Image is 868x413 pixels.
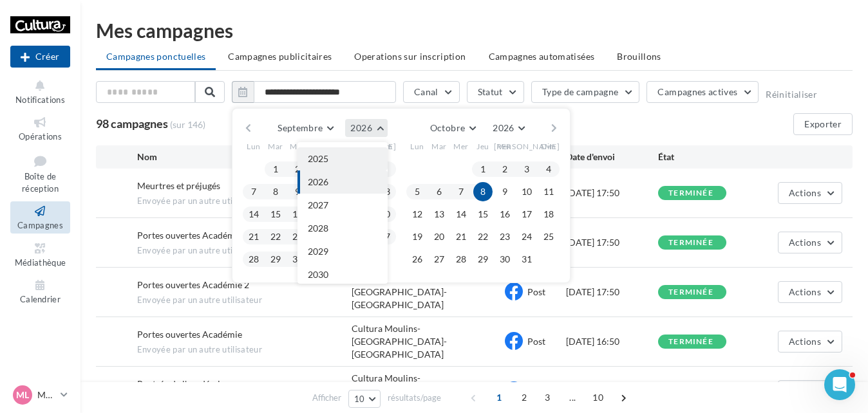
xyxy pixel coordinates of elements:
[566,335,658,348] div: [DATE] 16:50
[494,141,560,152] span: [PERSON_NAME]
[539,227,558,246] button: 25
[824,369,855,400] iframe: Intercom live chat
[517,205,536,224] button: 17
[170,118,205,131] span: (sur 146)
[668,288,713,297] div: terminée
[410,141,424,152] span: Lun
[352,322,505,361] div: Cultura Moulins-[GEOGRAPHIC_DATA]-[GEOGRAPHIC_DATA]
[308,199,328,210] span: 2027
[244,250,263,269] button: 28
[266,160,285,179] button: 1
[778,331,842,353] button: Actions
[495,205,514,224] button: 16
[266,250,285,269] button: 29
[766,89,817,100] button: Réinitialiser
[408,227,427,246] button: 19
[425,119,480,137] button: Octobre
[388,392,441,404] span: résultats/page
[789,336,821,347] span: Actions
[137,329,242,340] span: Portes ouvertes Académie
[430,122,465,133] span: Octobre
[566,187,658,199] div: [DATE] 17:50
[10,113,70,144] a: Opérations
[778,281,842,303] button: Actions
[10,150,70,197] a: Boîte de réception
[429,227,449,246] button: 20
[266,205,285,224] button: 15
[10,76,70,107] button: Notifications
[408,182,427,201] button: 5
[96,116,168,131] span: 98 campagnes
[288,227,307,246] button: 23
[137,230,249,241] span: Portes ouvertes Académie 3
[566,151,658,163] div: Date d'envoi
[793,113,853,135] button: Exporter
[527,336,545,347] span: Post
[429,182,449,201] button: 6
[453,141,469,152] span: Mer
[495,182,514,201] button: 9
[778,232,842,253] button: Actions
[354,51,466,62] span: Operations sur inscription
[493,122,514,133] span: 2026
[778,182,842,204] button: Actions
[313,141,326,152] span: Jeu
[539,182,558,201] button: 11
[473,227,493,246] button: 22
[352,273,505,311] div: Cultura Moulins-[GEOGRAPHIC_DATA]-[GEOGRAPHIC_DATA]
[297,240,388,263] button: 2029
[473,205,493,224] button: 15
[350,122,372,133] span: 2026
[297,147,388,170] button: 2025
[566,286,658,298] div: [DATE] 17:50
[10,383,70,407] a: Ml Moulin les Metz
[312,392,341,404] span: Afficher
[297,194,388,217] button: 2027
[789,187,821,198] span: Actions
[562,387,583,408] span: ...
[566,236,658,249] div: [DATE] 17:50
[527,286,545,297] span: Post
[489,387,509,408] span: 1
[268,141,283,152] span: Mar
[137,151,352,163] div: Nom
[514,387,534,408] span: 2
[19,131,62,142] span: Opérations
[20,294,61,304] span: Calendrier
[288,182,307,201] button: 9
[137,180,220,191] span: Meurtres et préjugés
[330,141,397,152] span: [PERSON_NAME]
[495,160,514,179] button: 2
[10,239,70,270] a: Médiathèque
[354,394,365,404] span: 10
[17,220,63,230] span: Campagnes
[657,86,737,97] span: Campagnes actives
[658,151,750,163] div: État
[352,372,505,410] div: Cultura Moulins-[GEOGRAPHIC_DATA]-[GEOGRAPHIC_DATA]
[22,171,59,194] span: Boîte de réception
[244,227,263,246] button: 21
[473,160,493,179] button: 1
[266,182,285,201] button: 8
[495,250,514,269] button: 30
[403,81,460,103] button: Canal
[308,269,328,280] span: 2030
[137,196,352,207] span: Envoyée par un autre utilisateur
[539,205,558,224] button: 18
[431,141,447,152] span: Mar
[451,182,471,201] button: 7
[517,227,536,246] button: 24
[377,141,393,152] span: Dim
[137,378,225,389] span: Rentrée de l'académie
[247,141,261,152] span: Lun
[429,205,449,224] button: 13
[408,205,427,224] button: 12
[789,286,821,297] span: Actions
[451,227,471,246] button: 21
[10,46,70,68] button: Créer
[473,250,493,269] button: 29
[451,250,471,269] button: 28
[10,201,70,233] a: Campagnes
[308,246,328,257] span: 2029
[308,153,328,164] span: 2025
